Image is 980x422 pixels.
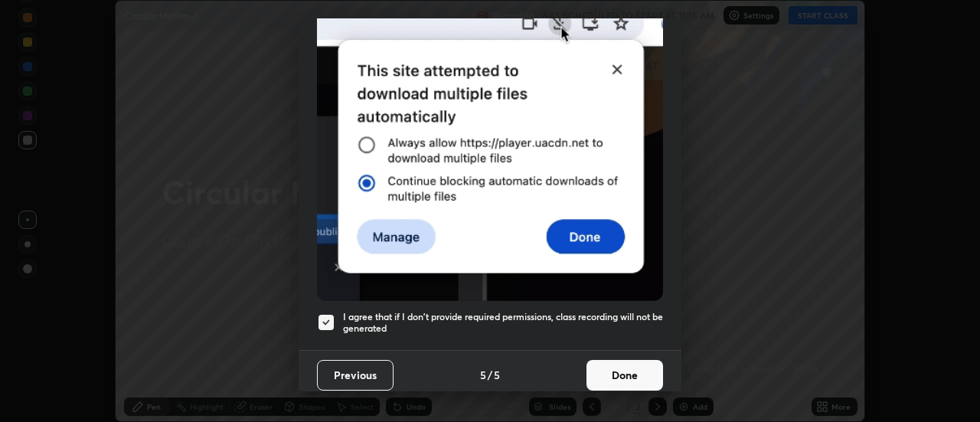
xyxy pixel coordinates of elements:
button: Previous [317,360,394,391]
h5: I agree that if I don't provide required permissions, class recording will not be generated [343,311,663,335]
h4: 5 [494,367,500,383]
h4: 5 [480,367,486,383]
button: Done [586,360,663,391]
h4: / [488,367,492,383]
